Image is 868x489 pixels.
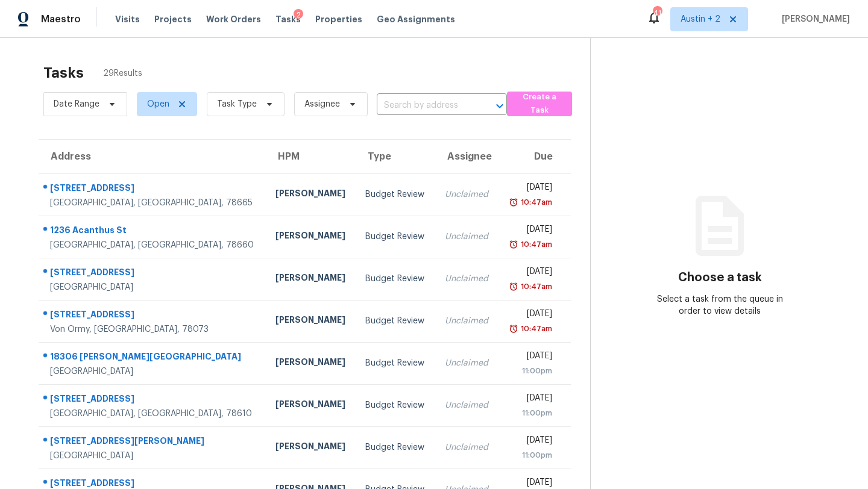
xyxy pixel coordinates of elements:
div: [GEOGRAPHIC_DATA] [50,281,256,293]
span: Properties [315,13,362,25]
div: [DATE] [508,181,552,196]
div: 10:47am [518,238,552,251]
span: Task Type [217,98,257,110]
div: [PERSON_NAME] [275,187,347,202]
div: Unclaimed [445,231,489,243]
img: Overdue Alarm Icon [509,281,518,293]
div: [GEOGRAPHIC_DATA] [50,450,256,462]
div: Budget Review [365,273,425,285]
div: Budget Review [365,188,425,201]
span: Visits [115,13,140,25]
span: 29 Results [103,67,142,79]
div: Budget Review [365,315,425,327]
h2: Tasks [43,67,84,79]
span: Open [147,98,169,110]
div: [STREET_ADDRESS] [50,308,256,323]
div: 10:47am [518,281,552,293]
div: Budget Review [365,399,425,411]
div: [GEOGRAPHIC_DATA], [GEOGRAPHIC_DATA], 78610 [50,408,256,420]
div: [GEOGRAPHIC_DATA] [50,366,256,378]
div: [PERSON_NAME] [275,272,347,287]
button: Create a Task [507,92,572,116]
div: Budget Review [365,231,425,243]
input: Search by address [377,96,473,115]
div: [DATE] [508,434,552,449]
div: [DATE] [508,350,552,365]
div: [STREET_ADDRESS][PERSON_NAME] [50,435,256,450]
span: Projects [154,13,192,25]
div: 11:00pm [508,365,552,377]
div: [DATE] [508,392,552,407]
div: [STREET_ADDRESS] [50,393,256,408]
th: Address [39,140,266,173]
th: Due [498,140,571,173]
div: [DATE] [508,308,552,323]
img: Overdue Alarm Icon [509,323,518,335]
div: [DATE] [508,266,552,281]
div: Unclaimed [445,357,489,369]
div: [PERSON_NAME] [275,314,347,329]
div: [GEOGRAPHIC_DATA], [GEOGRAPHIC_DATA], 78660 [50,239,256,251]
th: HPM [266,140,356,173]
span: Date Range [54,98,99,110]
div: Unclaimed [445,315,489,327]
th: Type [356,140,435,173]
div: Unclaimed [445,441,489,453]
div: [PERSON_NAME] [275,440,347,455]
span: Austin + 2 [681,13,720,25]
span: Assignee [304,98,340,110]
div: Unclaimed [445,273,489,285]
div: 1236 Acanthus St [50,224,256,239]
div: [STREET_ADDRESS] [50,182,256,197]
div: [PERSON_NAME] [275,356,347,371]
div: 11:00pm [508,449,552,461]
div: [PERSON_NAME] [275,398,347,413]
span: Work Orders [206,13,261,25]
div: Unclaimed [445,188,489,201]
div: Select a task from the queue in order to view details [655,293,784,317]
div: 10:47am [518,196,552,208]
span: Geo Assignments [377,13,455,25]
th: Assignee [435,140,498,173]
div: Budget Review [365,441,425,453]
img: Overdue Alarm Icon [509,238,518,251]
div: [DATE] [508,223,552,238]
div: 10:47am [518,323,552,335]
div: 2 [294,9,303,21]
div: 41 [653,7,661,19]
span: Tasks [275,15,301,23]
span: [PERSON_NAME] [777,13,850,25]
div: 11:00pm [508,407,552,419]
span: Maestro [41,13,81,25]
div: 18306 [PERSON_NAME][GEOGRAPHIC_DATA] [50,350,256,366]
div: Unclaimed [445,399,489,411]
div: [GEOGRAPHIC_DATA], [GEOGRAPHIC_DATA], 78665 [50,197,256,209]
button: Open [491,98,508,114]
div: [STREET_ADDRESS] [50,266,256,281]
div: [PERSON_NAME] [275,229,347,244]
div: Von Ormy, [GEOGRAPHIC_DATA], 78073 [50,323,256,335]
div: Budget Review [365,357,425,369]
span: Create a Task [513,90,566,118]
h3: Choose a task [678,272,762,284]
img: Overdue Alarm Icon [509,196,518,208]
